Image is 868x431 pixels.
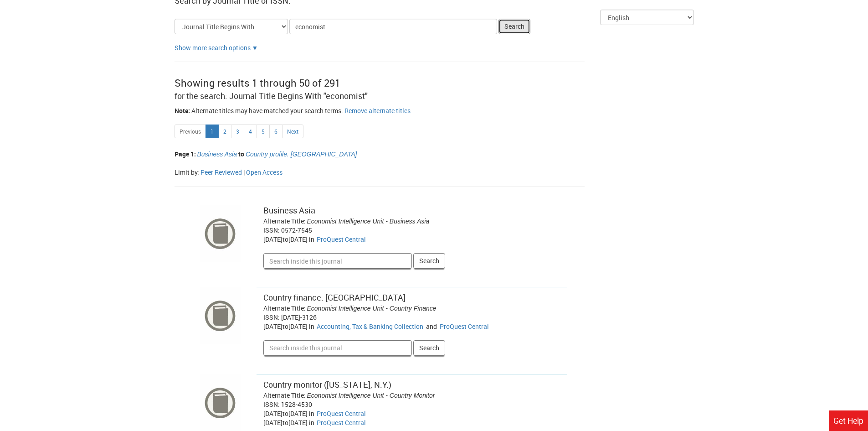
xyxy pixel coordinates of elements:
a: Go to ProQuest Central [317,235,366,244]
button: Search [498,19,530,34]
span: to [282,235,288,244]
div: [DATE] [DATE] [263,409,317,418]
span: in [309,322,314,331]
span: Alternate Title: [263,391,306,400]
a: 5 [257,125,270,138]
a: 4 [244,125,257,138]
div: ISSN: 1528-4530 [263,400,561,409]
a: Filter by peer open access [246,168,282,177]
span: Note: [175,106,190,115]
a: Remove alternate titles [344,106,411,115]
span: in [309,409,314,418]
span: Alternate Title: [263,217,306,225]
span: and [425,322,438,331]
a: Get Help [829,410,868,431]
span: in [309,235,314,244]
span: Business Asia [197,151,237,158]
span: Economist Intelligence Unit - Country Monitor [307,392,435,399]
div: [DATE] [DATE] [263,418,317,427]
span: Alternate Title: [263,304,306,312]
span: Page 1: [175,150,196,158]
span: | [243,168,245,177]
a: Show more search options [175,43,251,52]
div: Country monitor ([US_STATE], N.Y.) [263,379,561,391]
span: to [282,418,288,427]
span: Limit by: [175,168,199,177]
span: Alternate titles may have matched your search terms. [191,106,343,115]
a: Next [282,125,303,138]
button: Search [413,253,445,269]
div: ISSN: [DATE]-3126 [263,313,561,322]
a: 2 [218,125,231,138]
a: 6 [269,125,282,138]
a: Go to Accounting, Tax & Banking Collection [317,322,423,331]
a: 3 [231,125,244,138]
a: 1 [205,125,219,138]
span: Country profile. [GEOGRAPHIC_DATA] [246,151,357,158]
button: Search [413,340,445,356]
div: Business Asia [263,205,561,217]
span: to [282,409,288,418]
span: Showing results 1 through 50 of 291 [175,76,340,89]
span: in [309,418,314,427]
span: to [238,150,244,158]
input: Search inside this journal [263,340,412,356]
a: Previous [175,125,206,138]
img: cover image for: Business Asia [200,205,241,262]
input: Search inside this journal [263,253,412,269]
a: Go to ProQuest Central [440,322,489,331]
div: ISSN: 0572-7545 [263,226,561,235]
div: [DATE] [DATE] [263,322,317,331]
span: for the search: Journal Title Begins With "economist" [175,90,368,101]
a: Filter by peer reviewed [200,168,242,177]
a: Go to ProQuest Central [317,418,366,427]
span: Economist Intelligence Unit - Business Asia [307,218,430,225]
a: Show more search options [252,43,258,52]
div: Country finance. [GEOGRAPHIC_DATA] [263,292,561,304]
span: to [282,322,288,331]
a: Go to ProQuest Central [317,409,366,418]
img: cover image for: Country finance. United States [200,287,241,344]
div: [DATE] [DATE] [263,235,317,244]
span: Economist Intelligence Unit - Country Finance [307,305,437,312]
